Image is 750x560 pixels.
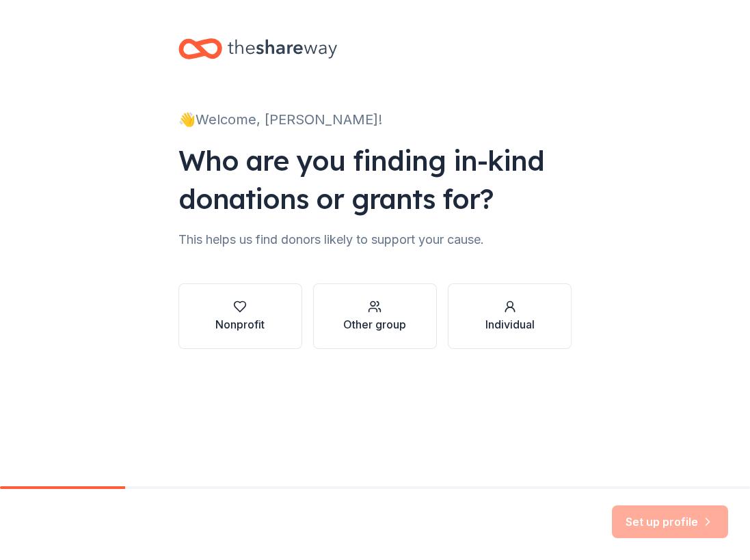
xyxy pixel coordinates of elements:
[178,283,302,349] button: Nonprofit
[313,283,437,349] button: Other group
[215,316,265,333] div: Nonprofit
[448,283,572,349] button: Individual
[485,316,535,333] div: Individual
[343,316,406,333] div: Other group
[178,229,572,251] div: This helps us find donors likely to support your cause.
[178,109,572,130] div: 👋 Welcome, [PERSON_NAME]!
[178,141,572,218] div: Who are you finding in-kind donations or grants for?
